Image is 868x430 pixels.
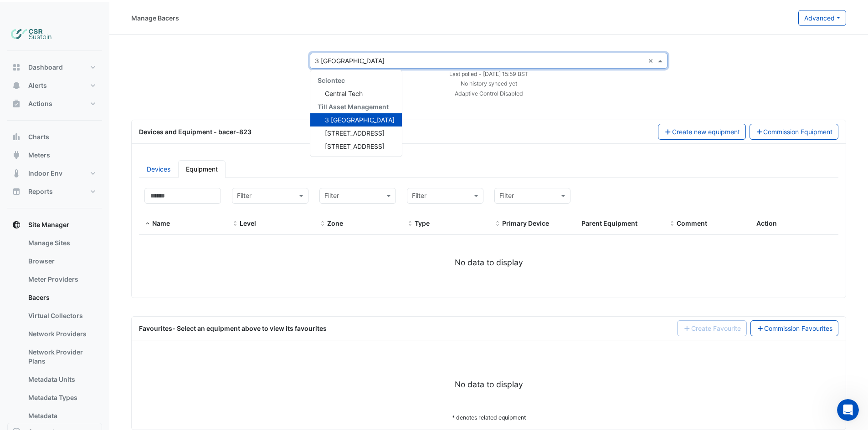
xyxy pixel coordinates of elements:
span: Central Tech [325,90,363,97]
span: Comment [677,219,707,227]
ng-dropdown-panel: Options list [310,70,402,157]
button: Send a message… [156,294,171,309]
small: Adaptive Control Disabled [455,90,523,97]
span: Alerts [28,81,47,90]
button: Charts [7,128,102,146]
div: Devices and Equipment - bacer-823 [134,127,652,137]
a: Devices [139,160,178,178]
span: Actions [28,99,52,108]
span: Site Manager [28,220,69,229]
a: Metadata Types [21,389,102,407]
iframe: Intercom live chat [837,399,859,421]
span: Meters [28,151,50,160]
span: Charts [28,132,49,142]
img: Profile image for CIM [26,5,41,20]
span: Type [407,220,413,228]
button: Commission Equipment [750,124,839,140]
a: Metadata [21,407,102,425]
app-icon: Alerts [12,81,21,90]
app-icon: Dashboard [12,63,21,72]
a: Meter Providers [21,270,102,288]
button: Alerts [7,76,102,95]
div: Close [160,4,176,20]
button: Start recording [58,298,65,305]
span: Till Asset Management [318,103,389,111]
a: Virtual Collectors [21,307,102,325]
span: Level [240,219,256,227]
div: CIM says… [7,52,175,135]
span: - Select an equipment above to view its favourites [172,324,327,332]
button: Create new equipment [658,124,746,140]
span: [STREET_ADDRESS] [325,142,385,150]
img: Profile image for CIM [19,64,33,78]
h1: CIM [44,5,57,11]
span: Clear [648,56,656,66]
app-icon: Reports [12,187,21,196]
span: Name [152,219,170,227]
span: Primary Device [494,220,501,228]
app-icon: Indoor Env [12,169,21,178]
span: Reports [28,187,53,196]
small: * denotes related equipment [452,414,526,421]
div: Manage Bacers [131,13,179,23]
span: Action [756,219,777,227]
button: Reports [7,182,102,201]
span: Dashboard [28,63,63,72]
img: Company Logo [11,25,52,44]
app-icon: Site Manager [12,220,21,229]
span: Zone [319,220,326,228]
div: No data to display [139,257,838,268]
span: Sciontec [318,76,345,84]
button: Indoor Env [7,164,102,182]
span: Type [415,219,430,227]
button: Site Manager [7,216,102,234]
app-icon: Meters [12,151,21,160]
button: Gif picker [29,298,36,305]
span: Primary Device [502,219,549,227]
small: Wed 27-Aug-2025 15:59 BST [449,71,529,77]
a: Bacers [21,288,102,307]
span: CIM [41,67,51,74]
span: 3 [GEOGRAPHIC_DATA] [325,116,395,124]
button: Advanced [798,10,846,26]
button: Actions [7,95,102,113]
button: go back [6,4,23,21]
div: Hi [PERSON_NAME], Need help or have any questions? Drop CIM a message below. [19,86,164,112]
span: [STREET_ADDRESS] [325,129,385,137]
a: Network Providers [21,325,102,343]
a: Equipment [178,160,226,178]
app-icon: Actions [12,99,21,108]
button: Home [143,4,160,21]
app-icon: Charts [12,132,21,142]
button: Upload attachment [43,298,51,305]
a: Metadata Units [21,370,102,389]
div: No data to display [139,379,838,390]
span: Comment [669,220,675,228]
span: Indoor Env [28,169,62,178]
small: No history synced yet [461,80,517,87]
a: Network Provider Plans [21,343,102,370]
button: Dashboard [7,58,102,76]
span: Level [232,220,238,228]
textarea: Message… [8,279,175,294]
a: Manage Sites [21,234,102,252]
a: Commission Favourites [750,320,839,336]
button: Emoji picker [14,298,21,305]
span: Zone [327,219,343,227]
button: Meters [7,146,102,164]
span: Parent Equipment [581,219,637,227]
span: Name [144,220,151,228]
a: Browser [21,252,102,270]
div: Favourites [139,324,327,333]
p: Active over [DATE] [44,11,99,20]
